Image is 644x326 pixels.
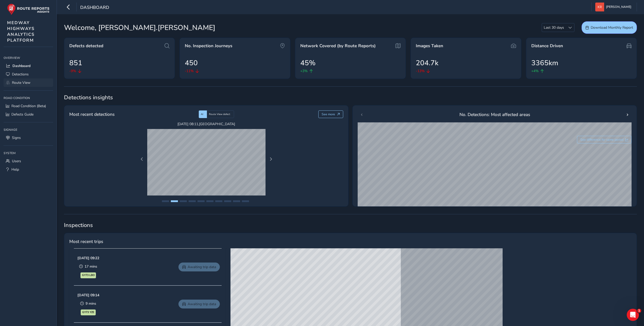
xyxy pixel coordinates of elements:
span: Most recent trips [69,238,103,245]
img: rrgpu-1424524313305 [76,287,116,320]
a: Road Condition (Beta) [4,102,53,110]
div: AI [199,110,207,118]
span: 17 mins [125,264,138,269]
span: GY73 LBO [123,273,135,277]
img: diamond-layout [595,3,604,11]
span: [DATE] 08:11 , [GEOGRAPHIC_DATA] [147,122,266,126]
span: 9 mins [126,301,137,306]
span: Network Covered (by Route Reports) [300,43,376,49]
a: Users [4,157,53,165]
span: Most recent detections [69,111,114,118]
span: No. Inspection Journeys [185,43,232,49]
button: See difference for same period [577,136,632,143]
span: Images Taken [416,43,443,49]
div: [DATE] 09:22 [118,256,140,260]
span: Route View [12,80,30,85]
a: Help [4,165,53,174]
span: AI [201,112,203,116]
button: Page 3 [180,200,187,202]
a: Defects Guide [4,110,53,119]
iframe: Intercom live chat [627,309,639,321]
button: Page 9 [233,200,240,202]
button: See more [318,110,343,118]
span: -13% [416,68,425,74]
span: Download Monthly Report [591,25,633,30]
span: See difference for same period [580,138,623,142]
span: 851 [69,58,82,68]
img: rrgpu-1424524313435 [76,250,116,283]
button: Page 4 [189,200,196,202]
div: Road Condition [4,94,53,102]
div: Overview [4,54,53,62]
span: 204.7k [416,58,438,68]
button: [PERSON_NAME] [595,3,633,11]
a: Awaiting trip data [260,300,301,308]
span: GY73 YZE [123,310,135,314]
span: Inspections [64,221,637,229]
span: Detections insights [64,94,637,101]
button: Next Page [267,156,274,163]
span: [PERSON_NAME] [606,3,631,11]
button: Page 1 [162,200,169,202]
button: Page 5 [197,200,205,202]
span: Road Condition (Beta) [11,104,46,108]
span: Defects Guide [11,112,34,117]
span: Defects detected [69,43,103,49]
span: Users [12,159,21,164]
span: Help [11,167,19,172]
button: Page 8 [224,200,231,202]
span: Distance Driven [531,43,563,49]
span: MEDWAY HIGHWAYS ANALYTICS PLATFORM [7,20,35,43]
span: Dashboard [12,63,30,68]
span: Signs [12,135,21,140]
img: rr logo [7,4,49,15]
div: Signage [4,126,53,134]
button: Page 7 [215,200,222,202]
span: No. Detections: Most affected areas [459,111,530,118]
span: 450 [185,58,198,68]
a: Awaiting trip data [260,263,301,271]
button: Page 6 [206,200,213,202]
a: Route View [4,78,53,87]
span: Welcome, [PERSON_NAME].[PERSON_NAME] [64,22,215,33]
a: Dashboard [4,62,53,70]
span: See more [322,112,335,116]
button: Page 10 [242,200,249,202]
div: System [4,149,53,157]
span: -11% [185,68,194,74]
span: 1 [637,309,641,313]
span: -9% [69,68,76,74]
button: Download Monthly Report [582,21,637,34]
div: [DATE] 09:14 [118,293,140,298]
span: +3% [300,68,308,74]
span: Detections [12,72,29,77]
span: Dashboard [80,4,109,11]
button: Previous Page [138,156,145,163]
span: 45% [300,58,316,68]
div: Route View defect [207,110,234,118]
button: Page 2 [171,200,178,202]
span: Route View defect [209,112,230,116]
a: Signs [4,134,53,142]
span: 3365km [531,58,558,68]
a: Detections [4,70,53,78]
span: Last 30 days [542,23,566,32]
span: +4% [531,68,539,74]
